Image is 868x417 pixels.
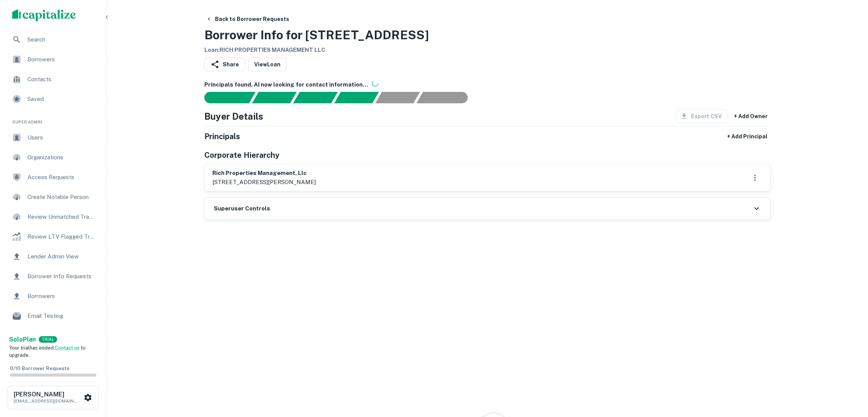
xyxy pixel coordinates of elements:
h6: rich properties management, llc [212,169,316,178]
span: Email Testing [27,311,96,321]
div: Principals found, still searching for contact information. This may take time... [375,92,420,103]
div: Your request is received and processing... [252,92,296,103]
a: Access Requests [6,168,100,186]
span: 0 / 10 Borrower Requests [10,366,69,371]
button: + Add Owner [731,109,771,123]
div: TRIAL [39,336,57,343]
span: Your trial has ended. to upgrade. [9,345,86,358]
a: Search [6,30,100,49]
a: Contact us [55,345,80,351]
div: Principals found, AI now looking for contact information... [334,92,379,103]
span: Borrowers [27,55,96,64]
a: ViewLoan [248,58,287,71]
span: Users [27,133,96,142]
h6: [PERSON_NAME] [14,391,82,398]
strong: Solo Plan [9,336,36,343]
span: Borrowers [27,292,96,301]
h3: Borrower Info for [STREET_ADDRESS] [204,26,429,44]
a: Saved [6,90,100,108]
a: Email Analytics [6,327,100,345]
h5: Corporate Hierarchy [204,149,279,161]
a: SoloPlan [9,335,36,344]
span: Create Notable Person [27,192,96,202]
a: Borrowers [6,287,100,305]
h6: Loan : RICH PROPERTIES MANAGEMENT LLC [204,46,429,55]
img: capitalize-logo.png [12,9,76,21]
span: Access Requests [27,173,96,182]
span: Borrower Info Requests [27,272,96,281]
h4: Buyer Details [204,109,263,123]
button: [PERSON_NAME][EMAIL_ADDRESS][DOMAIN_NAME] [8,386,99,409]
div: Documents found, AI parsing details... [293,92,338,103]
a: Borrowers [6,50,100,69]
span: Organizations [27,153,96,162]
a: Contacts [6,70,100,88]
a: Create Notable Person [6,188,100,206]
h6: Principals found, AI now looking for contact information... [204,80,771,89]
span: Review Unmatched Transactions [27,212,96,221]
button: Share [204,58,245,71]
a: Email Testing [6,307,100,325]
h5: Principals [204,131,240,142]
p: [EMAIL_ADDRESS][DOMAIN_NAME] [14,398,82,404]
h6: Superuser Controls [214,204,270,213]
p: [STREET_ADDRESS][PERSON_NAME] [212,178,316,187]
a: Lender Admin View [6,247,100,266]
span: Contacts [27,75,96,84]
a: Organizations [6,148,100,167]
span: Lender Admin View [27,252,96,261]
a: Borrower Info Requests [6,267,100,285]
button: Back to Borrower Requests [203,12,292,26]
a: Review LTV Flagged Transactions [6,228,100,246]
div: AI fulfillment process complete. [417,92,477,103]
span: Search [27,35,96,44]
div: Sending borrower request to AI... [195,92,252,103]
a: Review Unmatched Transactions [6,208,100,226]
span: Saved [27,95,96,104]
span: Review LTV Flagged Transactions [27,232,96,241]
button: + Add Principal [724,130,771,143]
a: Users [6,128,100,147]
li: Super Admin [6,110,100,128]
